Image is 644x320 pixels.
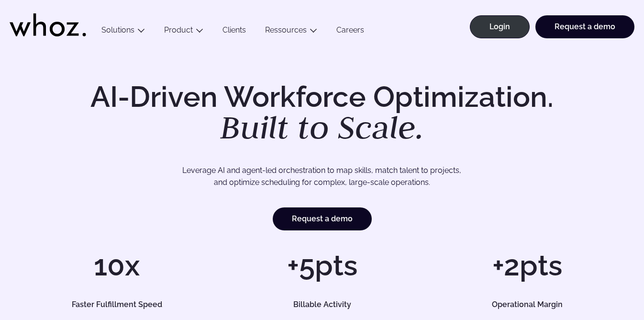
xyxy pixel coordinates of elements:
[164,25,193,34] a: Product
[220,106,424,148] em: Built to Scale.
[19,251,215,280] h1: 10x
[581,257,631,307] iframe: Chatbot
[535,15,634,38] a: Request a demo
[327,25,374,38] a: Careers
[92,25,155,38] button: Solutions
[265,25,307,34] a: Ressources
[224,251,420,280] h1: +5pts
[155,25,213,38] button: Product
[29,301,205,309] h5: Faster Fulfillment Speed
[470,15,530,38] a: Login
[213,25,255,38] a: Clients
[255,25,327,38] button: Ressources
[273,207,372,230] a: Request a demo
[77,82,567,144] h1: AI-Driven Workforce Optimization.
[439,301,615,309] h5: Operational Margin
[234,301,410,309] h5: Billable Activity
[429,251,625,280] h1: +2pts
[49,164,594,189] p: Leverage AI and agent-led orchestration to map skills, match talent to projects, and optimize sch...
